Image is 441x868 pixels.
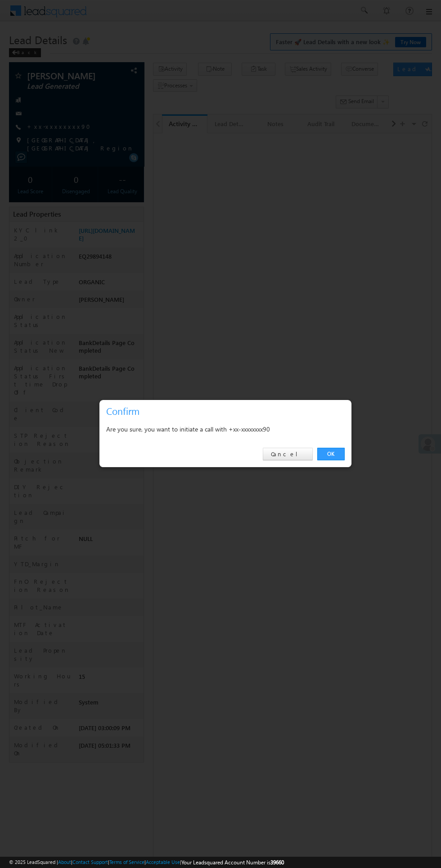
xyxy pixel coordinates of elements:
[263,448,313,460] a: Cancel
[106,423,345,435] div: Are you sure, you want to initiate a call with +xx-xxxxxxxx90
[58,859,71,865] a: About
[9,858,284,867] span: © 2025 LeadSquared | | | | |
[106,403,348,419] h3: Confirm
[270,859,284,866] span: 39660
[109,859,144,865] a: Terms of Service
[317,448,345,460] a: OK
[181,859,284,866] span: Your Leadsquared Account Number is
[146,859,180,865] a: Acceptable Use
[72,859,108,865] a: Contact Support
